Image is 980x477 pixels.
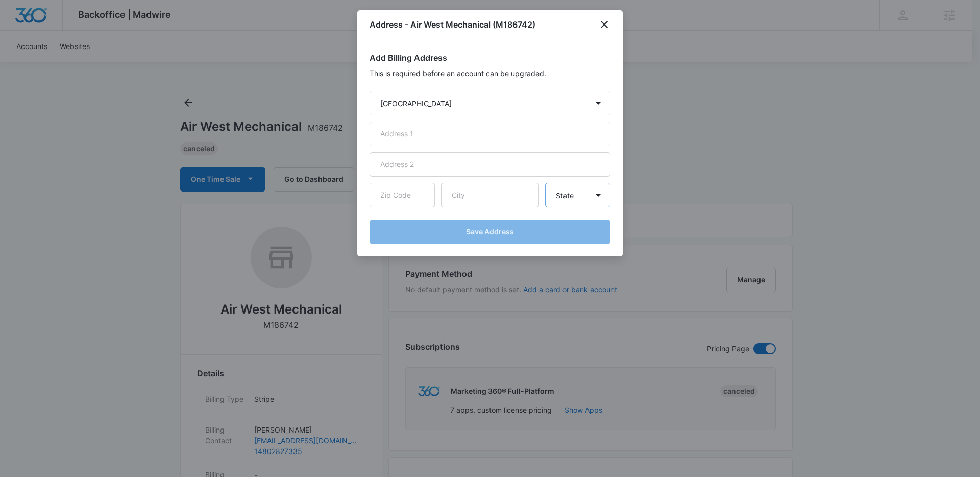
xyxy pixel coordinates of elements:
input: Address 1 [370,122,610,146]
h1: Address - Air West Mechanical (M186742) [370,18,535,31]
button: close [598,18,610,31]
input: Address 2 [370,152,610,177]
input: City [441,183,539,207]
p: This is required before an account can be upgraded. [370,68,610,79]
input: Zip Code [370,183,435,207]
h2: Add Billing Address [370,52,610,64]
